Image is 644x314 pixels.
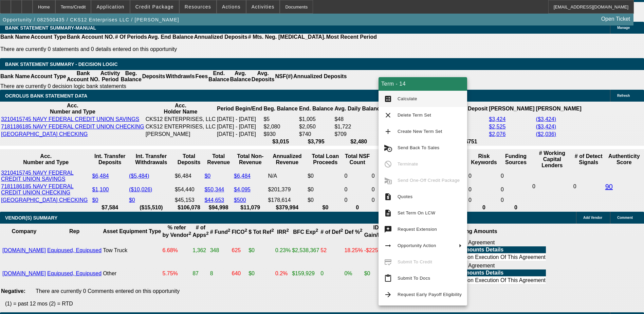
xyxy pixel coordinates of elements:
b: $ Tot Ref [249,229,274,235]
th: [PERSON_NAME] [536,102,582,115]
span: Send Back To Sales [398,145,439,150]
span: 0 [532,184,535,189]
th: Acc. Holder Name [145,102,216,115]
th: End. Balance [299,102,333,115]
th: 0 [468,204,500,211]
a: [GEOGRAPHIC_DATA] CHECKING [1,197,88,203]
th: # of Detect Signals [573,150,604,169]
a: ($3,424) [536,116,556,122]
mat-icon: arrow_forward [384,291,392,299]
a: $6,484 [92,173,109,179]
th: $751 [454,138,488,145]
span: OCROLUS BANK STATEMENT DATA [5,93,87,99]
b: Rep [69,228,79,234]
a: $1,100 [92,187,109,192]
td: 8 [210,262,231,285]
a: $0 [92,197,98,203]
td: 0% - No prefund date set - Upon Execution Of This Agreement [395,254,546,261]
td: $2,050 [299,123,333,130]
button: Credit Package [130,0,179,13]
th: Funding Sources [500,150,531,169]
td: 52 [320,239,343,262]
th: Total Loan Proceeds [307,150,343,169]
th: $3,795 [299,138,333,145]
mat-icon: add [384,127,392,136]
td: 625 [232,239,248,262]
td: $5 [263,116,298,123]
a: $2,525 [489,124,505,129]
span: Opportunity / 082500435 / CKS12 Enterprises LLC / [PERSON_NAME] [3,17,179,22]
a: 7181186185 NAVY FEDERAL CREDIT UNION CHECKING [1,184,74,195]
th: Period Begin/End [217,102,262,115]
th: $0 [307,204,343,211]
span: Create New Term Set [398,129,442,134]
th: Annualized Deposits [293,70,347,83]
a: ($10,026) [129,187,152,192]
b: FICO [232,229,247,235]
a: $6,484 [234,173,251,179]
td: 0 [468,170,500,182]
mat-icon: try [384,225,392,233]
td: 0 [371,170,434,182]
b: Prefunding Amounts [444,228,497,234]
div: 0% at Upon Execution Of This Agreement [394,263,547,284]
th: Account Type [30,34,67,40]
sup: 2 [316,228,318,233]
td: [DATE] - [DATE] [217,131,262,138]
th: Acc. Number and Type [1,150,91,169]
mat-icon: calculate [384,95,392,103]
td: 0 [320,262,343,285]
a: Open Ticket [599,13,633,25]
th: 0 [344,204,371,211]
span: Request Early Payoff Eligibility [398,292,462,297]
span: Resources [185,4,211,10]
td: 0% [344,262,363,285]
th: Avg. Balance [229,70,251,83]
td: 87 [192,262,209,285]
b: IRR [277,229,289,235]
span: Submit To Docs [398,276,430,281]
th: Bank Account NO. [67,34,115,40]
sup: 2 [228,228,230,233]
b: PreFund Amounts Details [437,247,503,252]
a: $3,424 [489,116,505,122]
th: # Days of Neg. [MEDICAL_DATA]. [371,150,434,169]
span: Quotes [398,194,412,199]
b: Negative: [1,288,25,294]
td: N/A [268,170,307,182]
td: $0 [248,262,274,285]
th: $7,584 [92,204,128,211]
th: Risk Keywords [468,150,500,169]
th: Annualized Deposits [194,34,247,40]
th: Int. Transfer Deposits [92,150,128,169]
span: Activities [252,4,275,10]
a: ($2,036) [536,131,556,137]
span: Comment [617,216,633,220]
td: $0 [307,183,343,196]
th: 0 [500,204,531,211]
td: $740 [299,131,333,138]
th: Total Deposits [174,150,203,169]
td: 6.68% [162,239,191,262]
th: ($15,510) [129,204,174,211]
th: Avg. End Balance [147,34,194,40]
th: $94,998 [204,204,233,211]
mat-icon: clear [384,111,392,119]
th: Bank Account NO. [67,70,100,83]
td: Tow Truck [103,239,161,262]
b: Company [12,228,37,234]
td: $2,080 [263,123,298,130]
th: 0 [371,204,434,211]
td: 0 [344,183,371,196]
a: Equipused, Equipused [47,271,102,276]
td: $709 [334,131,383,138]
th: # Working Capital Lenders [532,150,572,169]
th: End. Balance [208,70,229,83]
td: 0 [500,183,531,196]
mat-icon: arrow_right_alt [384,242,392,250]
td: 0 [573,170,604,204]
th: Avg. Deposits [251,70,275,83]
sup: 2 [360,228,362,233]
td: [PERSON_NAME] [145,131,216,138]
th: Account Type [30,70,67,83]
